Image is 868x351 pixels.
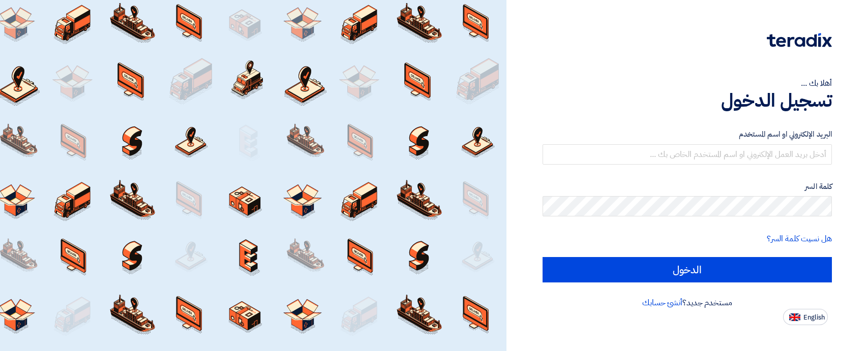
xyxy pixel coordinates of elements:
[783,309,828,325] button: English
[543,89,832,112] h1: تسجيل الدخول
[789,313,800,321] img: en-US.png
[767,233,832,245] a: هل نسيت كلمة السر؟
[767,33,832,47] img: Teradix logo
[803,314,825,321] span: English
[543,297,832,309] div: مستخدم جديد؟
[543,181,832,193] label: كلمة السر
[543,257,832,282] input: الدخول
[642,297,682,309] a: أنشئ حسابك
[543,129,832,140] label: البريد الإلكتروني او اسم المستخدم
[543,77,832,89] div: أهلا بك ...
[543,144,832,165] input: أدخل بريد العمل الإلكتروني او اسم المستخدم الخاص بك ...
